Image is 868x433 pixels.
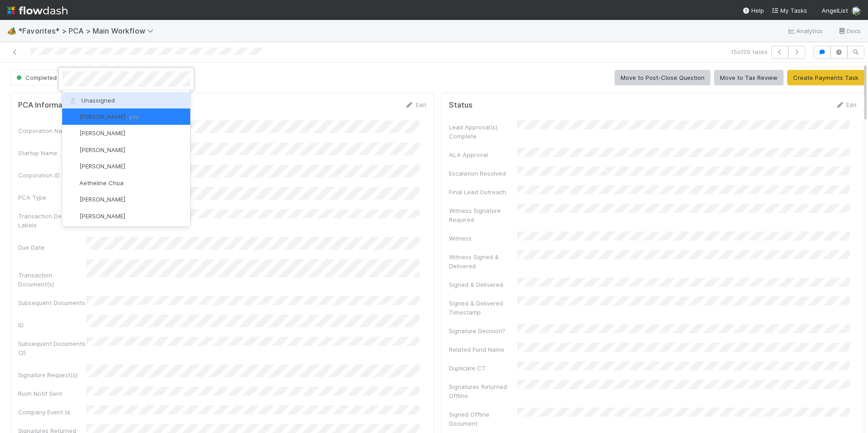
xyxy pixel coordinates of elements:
[79,212,125,220] span: [PERSON_NAME]
[68,195,77,204] img: avatar_adb74e0e-9f86-401c-adfc-275927e58b0b.png
[68,129,77,138] img: avatar_55a2f090-1307-4765-93b4-f04da16234ba.png
[79,196,125,203] span: [PERSON_NAME]
[79,129,125,137] span: [PERSON_NAME]
[68,162,77,171] img: avatar_55c8bf04-bdf8-4706-8388-4c62d4787457.png
[68,112,77,121] img: avatar_487f705b-1efa-4920-8de6-14528bcda38c.png
[79,162,125,170] span: [PERSON_NAME]
[68,145,77,154] img: avatar_1d14498f-6309-4f08-8780-588779e5ce37.png
[79,146,125,153] span: [PERSON_NAME]
[68,97,115,104] span: Unassigned
[68,178,77,187] img: avatar_103f69d0-f655-4f4f-bc28-f3abe7034599.png
[79,113,139,120] span: [PERSON_NAME]
[68,212,77,221] img: avatar_df83acd9-d480-4d6e-a150-67f005a3ea0d.png
[129,113,139,120] span: you
[79,179,123,187] span: Aetheline Chua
